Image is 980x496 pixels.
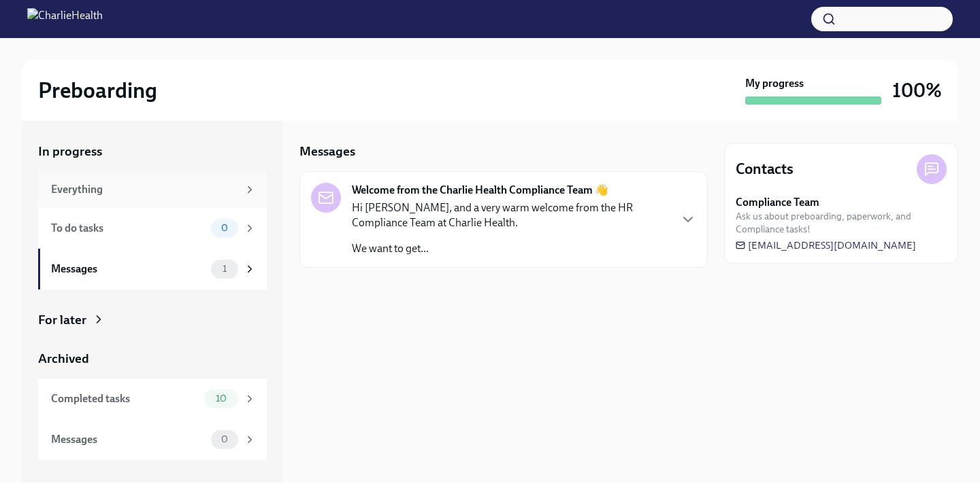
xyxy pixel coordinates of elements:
[352,200,669,230] p: Hi [PERSON_NAME], and a very warm welcome from the HR Compliance Team at Charlie Health.
[208,393,235,404] span: 10
[51,432,206,447] div: Messages
[213,434,236,444] span: 0
[352,241,669,256] p: We want to get...
[51,391,199,406] div: Completed tasks
[736,210,947,236] span: Ask us about preboarding, paperwork, and Compliance tasks!
[38,419,267,460] a: Messages0
[38,311,86,329] div: For later
[736,159,794,179] h4: Contacts
[38,311,267,329] a: For later
[736,195,819,210] strong: Compliance Team
[892,78,942,103] h3: 100%
[745,76,804,91] strong: My progress
[38,378,267,419] a: Completed tasks10
[38,171,267,208] a: Everything
[352,183,608,198] strong: Welcome from the Charlie Health Compliance Team 👋
[736,238,916,252] a: [EMAIL_ADDRESS][DOMAIN_NAME]
[51,262,206,277] div: Messages
[213,223,236,233] span: 0
[38,249,267,289] a: Messages1
[214,264,235,274] span: 1
[27,8,103,30] img: CharlieHealth
[299,143,355,160] h5: Messages
[38,208,267,249] a: To do tasks0
[51,221,206,236] div: To do tasks
[38,143,267,160] a: In progress
[51,182,238,197] div: Everything
[38,350,267,368] a: Archived
[38,77,157,104] h2: Preboarding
